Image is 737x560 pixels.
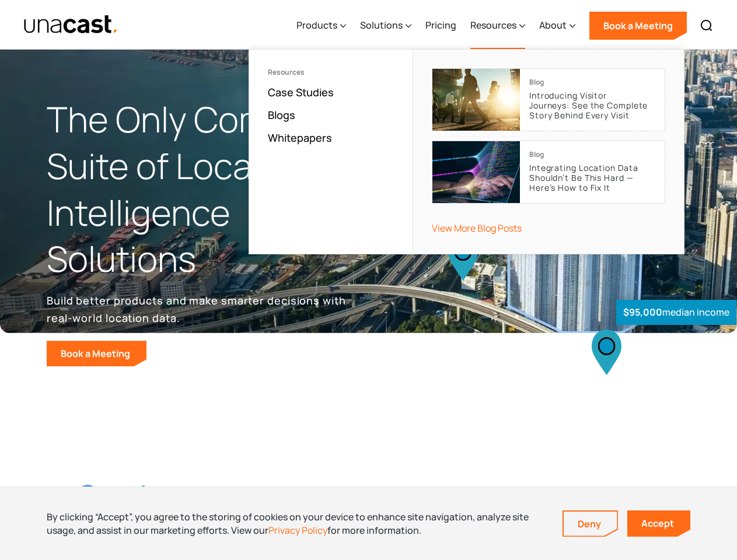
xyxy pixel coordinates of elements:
[623,306,662,318] strong: $95,000
[616,300,736,325] div: median income
[360,2,411,50] div: Solutions
[564,512,617,536] a: Deny
[47,292,350,327] p: Build better products and make smarter decisions with real-world location data.
[539,2,575,50] div: About
[77,485,159,512] img: Google logo Color
[529,91,655,120] p: Introducing Visitor Journeys: See the Complete Story Behind Every Visit
[47,510,545,537] div: By clicking “Accept”, you agree to the storing of cookies on your device to enhance site navigati...
[539,18,567,32] div: About
[249,49,684,254] nav: Resources
[432,68,665,131] a: BlogIntroducing Visitor Journeys: See the Complete Story Behind Every Visit
[627,510,690,537] a: Accept
[296,18,337,32] div: Products
[529,150,544,159] div: Blog
[529,78,544,86] div: Blog
[432,222,522,235] a: View More Blog Posts
[47,96,369,282] h1: The Only Complete Suite of Location Intelligence Solutions
[470,2,525,50] div: Resources
[268,85,334,99] a: Case Studies
[529,163,655,192] p: Integrating Location Data Shouldn’t Be This Hard — Here’s How to Fix It
[589,12,687,40] a: Book a Meeting
[23,15,118,35] a: home
[432,69,520,131] img: cover
[268,68,394,76] div: Resources
[700,19,714,33] img: Search icon
[268,108,295,122] a: Blogs
[268,131,332,145] a: Whitepapers
[296,2,346,50] div: Products
[268,524,327,537] a: Privacy Policy
[360,18,403,32] div: Solutions
[432,141,665,204] a: BlogIntegrating Location Data Shouldn’t Be This Hard — Here’s How to Fix It
[328,482,410,515] img: BCG logo
[425,2,456,50] a: Pricing
[470,18,516,32] div: Resources
[47,341,146,366] a: Book a Meeting
[453,485,535,513] img: Harvard U logo
[432,141,520,203] img: cover
[23,15,118,35] img: Unacast text logo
